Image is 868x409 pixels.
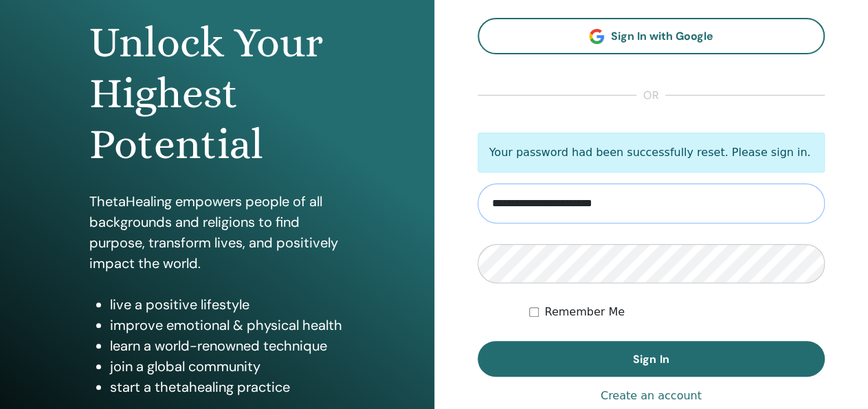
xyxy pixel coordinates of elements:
li: start a thetahealing practice [110,377,344,397]
span: or [636,87,665,104]
button: Sign In [478,341,825,377]
p: Your password had been successfully reset. Please sign in. [478,133,825,173]
a: Create an account [601,388,702,404]
h1: Unlock Your Highest Potential [89,17,344,170]
p: ThetaHealing empowers people of all backgrounds and religions to find purpose, transform lives, a... [89,191,344,274]
span: Sign In with Google [611,29,713,43]
li: join a global community [110,356,344,377]
li: improve emotional & physical health [110,315,344,335]
li: learn a world-renowned technique [110,335,344,356]
span: Sign In [633,352,669,366]
li: live a positive lifestyle [110,294,344,315]
a: Sign In with Google [478,18,825,54]
div: Keep me authenticated indefinitely or until I manually logout [529,304,825,320]
label: Remember Me [544,304,625,320]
